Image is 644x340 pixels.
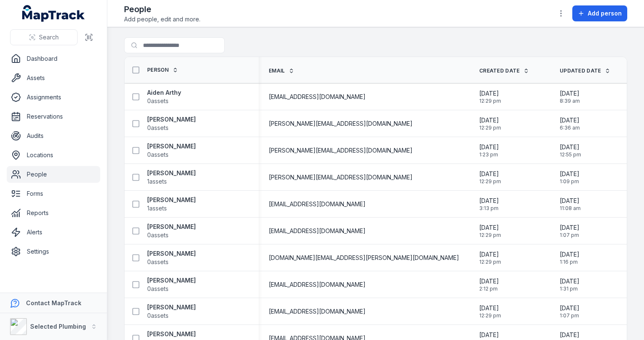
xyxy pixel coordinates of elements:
[147,142,196,159] a: [PERSON_NAME]0assets
[147,311,169,320] span: 0 assets
[479,143,499,158] time: 2/13/2025, 1:23:00 PM
[479,116,501,125] span: [DATE]
[479,250,501,259] span: [DATE]
[147,223,196,239] a: [PERSON_NAME]0assets
[26,299,81,306] strong: Contact MapTrack
[147,142,196,151] strong: [PERSON_NAME]
[479,331,501,339] span: [DATE]
[560,250,579,259] span: [DATE]
[479,89,501,104] time: 1/14/2025, 12:29:42 PM
[479,223,501,232] span: [DATE]
[269,67,294,74] a: Email
[560,250,579,265] time: 8/11/2025, 1:16:06 PM
[560,170,579,178] span: [DATE]
[147,223,196,231] strong: [PERSON_NAME]
[479,232,501,239] span: 12:29 pm
[560,67,601,74] span: Updated Date
[560,98,580,104] span: 8:39 am
[147,169,196,186] a: [PERSON_NAME]1assets
[147,67,178,73] a: Person
[7,205,100,221] a: Reports
[147,196,196,213] a: [PERSON_NAME]1assets
[269,254,459,262] span: [DOMAIN_NAME][EMAIL_ADDRESS][PERSON_NAME][DOMAIN_NAME]
[147,303,196,320] a: [PERSON_NAME]0assets
[479,98,501,104] span: 12:29 pm
[479,259,501,265] span: 12:29 pm
[7,185,100,202] a: Forms
[560,67,610,74] a: Updated Date
[147,115,196,132] a: [PERSON_NAME]0assets
[479,277,499,292] time: 5/14/2025, 2:12:32 PM
[147,258,169,266] span: 0 assets
[147,88,181,97] strong: Aiden Arthy
[560,143,581,151] span: [DATE]
[147,285,169,293] span: 0 assets
[269,119,413,128] span: [PERSON_NAME][EMAIL_ADDRESS][DOMAIN_NAME]
[560,178,579,185] span: 1:09 pm
[269,146,413,155] span: [PERSON_NAME][EMAIL_ADDRESS][DOMAIN_NAME]
[147,177,167,186] span: 1 assets
[7,50,100,67] a: Dashboard
[560,223,579,232] span: [DATE]
[560,197,581,205] span: [DATE]
[147,169,196,177] strong: [PERSON_NAME]
[147,330,196,338] strong: [PERSON_NAME]
[269,200,366,208] span: [EMAIL_ADDRESS][DOMAIN_NAME]
[147,124,169,132] span: 0 assets
[10,29,78,45] button: Search
[479,170,501,185] time: 1/14/2025, 12:29:42 PM
[147,204,167,213] span: 1 assets
[560,151,581,158] span: 12:55 pm
[560,125,580,131] span: 6:36 am
[560,312,579,319] span: 1:07 pm
[479,67,529,74] a: Created Date
[560,116,580,125] span: [DATE]
[269,227,366,235] span: [EMAIL_ADDRESS][DOMAIN_NAME]
[560,89,580,104] time: 8/18/2025, 8:39:46 AM
[7,70,100,86] a: Assets
[479,89,501,98] span: [DATE]
[560,205,581,212] span: 11:08 am
[147,88,181,105] a: Aiden Arthy0assets
[147,249,196,266] a: [PERSON_NAME]0assets
[30,323,86,330] strong: Selected Plumbing
[479,116,501,131] time: 1/14/2025, 12:29:42 PM
[479,197,499,205] span: [DATE]
[147,303,196,311] strong: [PERSON_NAME]
[560,304,579,319] time: 8/18/2025, 1:07:04 PM
[269,307,366,316] span: [EMAIL_ADDRESS][DOMAIN_NAME]
[147,196,196,204] strong: [PERSON_NAME]
[560,277,579,285] span: [DATE]
[22,5,85,22] a: MapTrack
[560,170,579,185] time: 8/18/2025, 1:09:45 PM
[560,223,579,239] time: 8/11/2025, 1:07:47 PM
[479,304,501,319] time: 1/14/2025, 12:29:42 PM
[269,280,366,289] span: [EMAIL_ADDRESS][DOMAIN_NAME]
[479,312,501,319] span: 12:29 pm
[7,243,100,260] a: Settings
[39,33,59,42] span: Search
[560,331,580,339] span: [DATE]
[479,143,499,151] span: [DATE]
[147,97,169,105] span: 0 assets
[560,197,581,212] time: 8/11/2025, 11:08:49 AM
[572,5,627,21] button: Add person
[7,127,100,144] a: Audits
[7,166,100,183] a: People
[147,276,196,285] strong: [PERSON_NAME]
[479,170,501,178] span: [DATE]
[560,259,579,265] span: 1:16 pm
[269,93,366,101] span: [EMAIL_ADDRESS][DOMAIN_NAME]
[479,223,501,239] time: 1/14/2025, 12:29:42 PM
[560,143,581,158] time: 8/18/2025, 12:55:35 PM
[7,224,100,241] a: Alerts
[479,125,501,131] span: 12:29 pm
[479,197,499,212] time: 2/28/2025, 3:13:20 PM
[479,178,501,185] span: 12:29 pm
[479,151,499,158] span: 1:23 pm
[560,116,580,131] time: 8/15/2025, 6:36:29 AM
[560,304,579,312] span: [DATE]
[147,276,196,293] a: [PERSON_NAME]0assets
[7,89,100,106] a: Assignments
[560,89,580,98] span: [DATE]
